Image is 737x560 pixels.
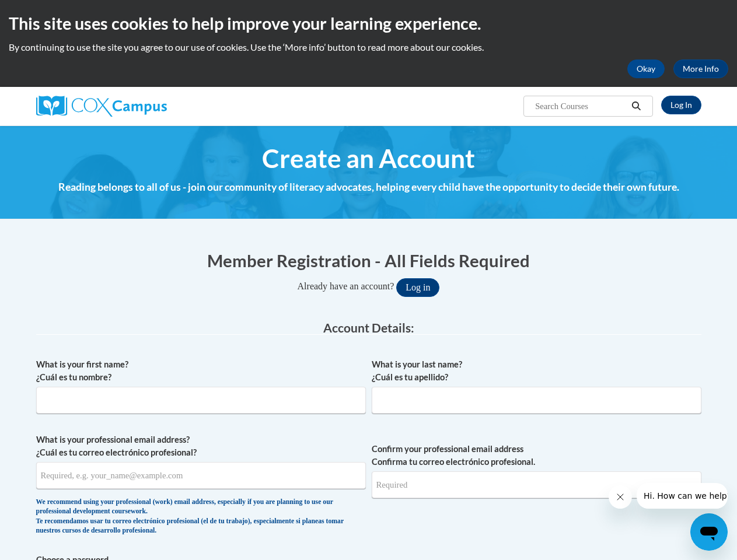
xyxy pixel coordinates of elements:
[36,433,366,459] label: What is your professional email address? ¿Cuál es tu correo electrónico profesional?
[661,96,701,114] a: Log In
[9,41,728,54] p: By continuing to use the site you agree to our use of cookies. Use the ‘More info’ button to read...
[36,96,167,117] img: Cox Campus
[627,99,645,113] button: Search
[534,99,627,113] input: Search Courses
[637,483,728,509] iframe: Message from company
[372,387,701,414] input: Metadata input
[673,60,728,78] a: More Info
[36,249,701,272] h1: Member Registration - All Fields Required
[36,498,366,536] div: We recommend using your professional (work) email address, especially if you are planning to use ...
[372,471,701,498] input: Required
[298,281,394,291] span: Already have an account?
[9,12,728,35] h2: This site uses cookies to help improve your learning experience.
[7,8,95,17] span: Hi. How can we help?
[690,513,728,551] iframe: Button to launch messaging window
[396,278,439,297] button: Log in
[36,358,366,384] label: What is your first name? ¿Cuál es tu nombre?
[627,60,665,78] button: Okay
[36,180,701,195] h4: Reading belongs to all of us - join our community of literacy advocates, helping every child have...
[372,358,701,384] label: What is your last name? ¿Cuál es tu apellido?
[262,143,475,174] span: Create an Account
[323,320,414,335] span: Account Details:
[372,443,701,468] label: Confirm your professional email address Confirma tu correo electrónico profesional.
[36,387,366,414] input: Metadata input
[36,462,366,489] input: Metadata input
[609,485,632,509] iframe: Close message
